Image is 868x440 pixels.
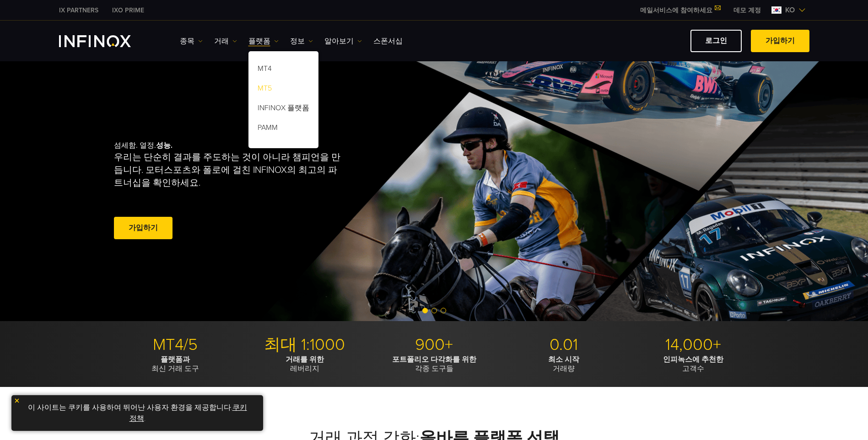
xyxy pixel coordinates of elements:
a: PAMM [248,119,318,139]
a: 거래 [214,36,237,47]
a: 가입하기 [114,217,173,239]
p: MT4/5 [114,335,237,355]
a: INFINOX [52,5,105,15]
a: 플랫폼 [248,36,279,47]
strong: 최소 시작 [548,355,579,364]
strong: 포트폴리오 다각화를 위한 [392,355,476,364]
strong: 인피녹스에 추천한 [663,355,723,364]
p: 레버리지 [243,355,366,373]
a: INFINOX MENU [727,5,768,15]
a: 종목 [180,36,203,47]
p: 거래량 [502,355,625,373]
a: 정보 [290,36,313,47]
p: 우리는 단순히 결과를 주도하는 것이 아니라 챔피언을 만듭니다. 모터스포츠와 폴로에 걸친 INFINOX의 최고의 파트너십을 확인하세요. [114,151,345,189]
a: 메일서비스에 참여하세요 [633,6,727,14]
a: 알아보기 [324,36,362,47]
a: 스폰서십 [373,36,403,47]
span: ko [782,5,798,16]
strong: 거래를 위한 [286,355,324,364]
span: Go to slide 1 [422,308,428,313]
p: 900+ [373,335,496,355]
p: 최대 1:1000 [243,335,366,355]
a: INFINOX [105,5,151,15]
span: Go to slide 2 [431,308,437,313]
p: 최신 거래 도구 [114,355,237,373]
strong: 성능. [156,141,173,150]
p: 0.01 [502,335,625,355]
p: 14,000+ [632,335,755,355]
a: INFINOX Logo [59,35,152,47]
div: 섬세함. 열정. [114,126,402,256]
strong: 플랫폼과 [161,355,190,364]
p: 고객수 [632,355,755,373]
a: 가입하기 [751,30,809,52]
span: Go to slide 3 [441,308,446,313]
a: 로그인 [690,30,742,52]
img: yellow close icon [14,397,20,404]
a: MT4 [248,60,318,80]
p: 각종 도구들 [373,355,496,373]
p: 이 사이트는 쿠키를 사용하여 뛰어난 사용자 환경을 제공합니다. . [16,400,259,426]
a: MT5 [248,80,318,100]
a: INFINOX 플랫폼 [248,100,318,119]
